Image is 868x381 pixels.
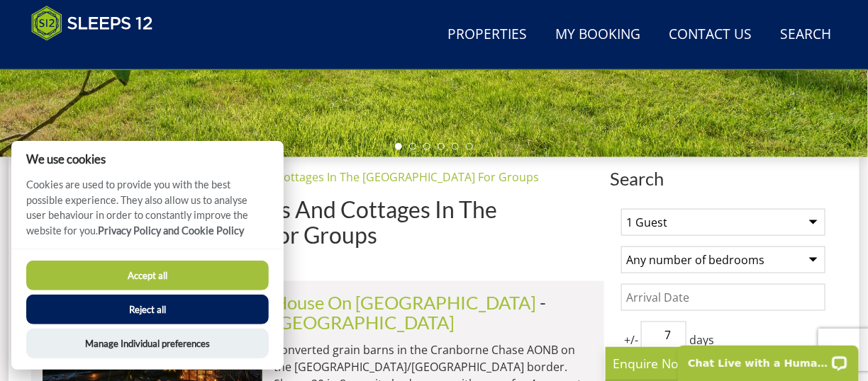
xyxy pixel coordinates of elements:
span: days [686,331,717,348]
iframe: Customer reviews powered by Trustpilot [24,50,173,62]
iframe: LiveChat chat widget [669,336,868,381]
a: Contact Us [663,19,757,51]
a: Search [774,19,837,51]
span: Search [610,169,837,188]
a: My Booking [550,19,646,51]
a: Privacy Policy and Cookie Policy [98,224,244,237]
h2: We use cookies [11,152,284,166]
input: Arrival Date [621,284,825,311]
a: Best Large Holiday Homes And Cottages In The [GEOGRAPHIC_DATA] For Groups [109,169,539,185]
h1: Best Large Holiday Homes And Cottages In The [GEOGRAPHIC_DATA] For Groups [31,197,604,246]
p: Cookies are used to provide you with the best possible experience. They also allow us to analyse ... [11,177,284,249]
a: [GEOGRAPHIC_DATA] [274,312,455,333]
a: House On [GEOGRAPHIC_DATA] [274,292,536,313]
button: Reject all [26,295,269,324]
p: Enquire Now [613,354,825,373]
button: Manage Individual preferences [26,329,269,358]
span: - [274,292,546,333]
img: Sleeps 12 [31,6,153,41]
button: Accept all [26,261,269,290]
a: Properties [442,19,533,51]
span: +/- [621,331,641,348]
